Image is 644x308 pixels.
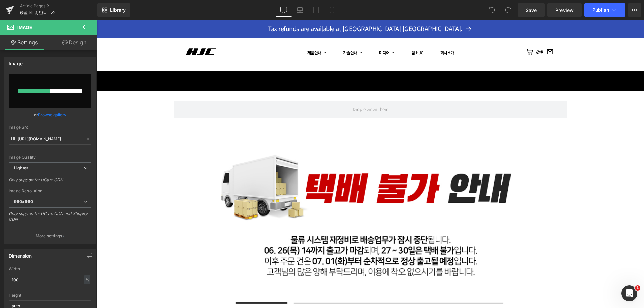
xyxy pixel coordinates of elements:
[584,3,625,17] button: Publish
[38,109,66,121] a: Browse gallery
[210,30,224,35] span: 제품안내
[84,275,90,284] div: %
[17,25,32,30] span: Image
[9,249,32,259] div: Dimension
[282,30,293,35] span: 미디어
[314,30,326,35] span: 팀 HJC
[9,125,91,130] div: Image Src
[9,57,23,66] div: Image
[292,3,308,17] a: Laptop
[20,10,48,15] span: 6월 배송안내
[336,27,362,38] a: 회사소개
[592,7,609,13] span: Publish
[274,27,302,38] summary: 미디어
[238,27,269,38] summary: 기술안내
[14,165,28,170] b: Lighter
[9,211,91,226] div: Only support for UCare CDN and Shopify CDN
[555,7,574,14] span: Preview
[628,3,641,17] button: More
[485,3,499,17] button: Undo
[9,5,538,13] p: Tax refunds are available at [GEOGRAPHIC_DATA] [GEOGRAPHIC_DATA].
[308,3,324,17] a: Tablet
[246,30,260,35] span: 기술안내
[110,7,126,13] span: Library
[526,7,537,14] span: Save
[4,228,96,244] button: More settings
[9,133,91,145] input: Link
[343,30,358,35] span: 회사소개
[97,3,130,17] a: New Library
[9,267,91,271] div: Width
[9,177,91,187] div: Only support for UCare CDN
[36,233,62,239] p: More settings
[9,189,91,193] div: Image Resolution
[621,285,637,301] iframe: Intercom live chat
[635,285,640,291] span: 1
[14,199,33,204] b: 960x960
[547,3,582,17] a: Preview
[203,27,233,38] summary: 제품안내
[276,3,292,17] a: Desktop
[9,111,91,118] div: or
[501,3,515,17] button: Redo
[9,293,91,298] div: Height
[9,274,91,285] input: auto
[20,3,97,9] a: Article Pages
[9,155,91,160] div: Image Quality
[324,3,340,17] a: Mobile
[50,35,99,50] a: Design
[307,27,331,38] a: 팀 HJC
